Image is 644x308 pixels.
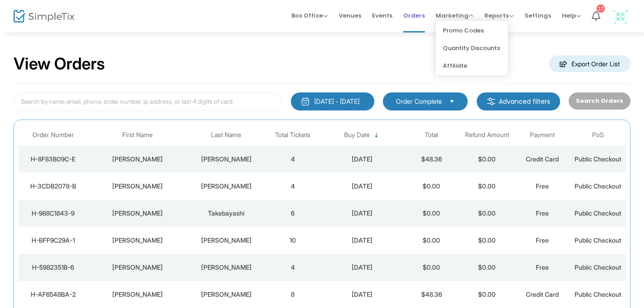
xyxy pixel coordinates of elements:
[403,4,425,27] span: Orders
[459,124,515,146] th: Refund Amount
[373,132,380,139] span: Sortable
[536,236,549,244] span: Free
[265,124,321,146] th: Total Tickets
[339,4,361,27] span: Venues
[530,131,555,139] span: Payment
[459,227,515,254] td: $0.00
[404,281,459,308] td: $48.36
[190,155,263,164] div: Tusa
[436,57,508,74] li: Affiliate
[90,155,185,164] div: Michelle
[459,173,515,200] td: $0.00
[291,92,374,110] button: [DATE] - [DATE]
[575,209,621,217] span: Public Checkout
[90,182,185,191] div: Michelle
[211,131,241,139] span: Last Name
[291,11,328,20] span: Box Office
[575,263,621,271] span: Public Checkout
[90,236,185,245] div: Dominique
[301,97,310,106] img: monthly
[526,290,559,298] span: Credit Card
[323,290,401,299] div: 9/22/2025
[32,131,74,139] span: Order Number
[536,263,549,271] span: Free
[265,173,321,200] td: 4
[14,92,282,111] input: Search by name, email, phone, order number, ip address, or last 4 digits of card
[21,182,86,191] div: H-3CDB2078-B
[190,182,263,191] div: Tusa
[21,209,86,218] div: H-988C1843-9
[459,254,515,281] td: $0.00
[404,200,459,227] td: $0.00
[265,281,321,308] td: 8
[21,290,86,299] div: H-AF6548BA-2
[575,155,621,163] span: Public Checkout
[21,236,86,245] div: H-BFF9C29A-1
[90,263,185,272] div: Angela
[190,209,263,218] div: Takebayashi
[21,263,86,272] div: H-5982351B-6
[404,146,459,173] td: $48.36
[396,97,442,106] span: Order Complete
[459,200,515,227] td: $0.00
[265,146,321,173] td: 4
[536,182,549,190] span: Free
[446,97,458,106] button: Select
[323,263,401,272] div: 9/22/2025
[265,200,321,227] td: 6
[14,54,105,74] h2: View Orders
[90,209,185,218] div: Ken
[536,209,549,217] span: Free
[265,254,321,281] td: 4
[344,131,370,139] span: Buy Date
[477,92,560,110] m-button: Advanced filters
[323,209,401,218] div: 9/22/2025
[122,131,153,139] span: First Name
[404,254,459,281] td: $0.00
[372,4,392,27] span: Events
[575,236,621,244] span: Public Checkout
[436,22,508,39] li: Promo Codes
[323,155,401,164] div: 9/22/2025
[524,4,551,27] span: Settings
[562,11,581,20] span: Help
[404,173,459,200] td: $0.00
[265,227,321,254] td: 10
[323,182,401,191] div: 9/22/2025
[575,290,621,298] span: Public Checkout
[436,11,474,20] span: Marketing
[575,182,621,190] span: Public Checkout
[314,97,359,106] div: [DATE] - [DATE]
[190,236,263,245] div: Salas
[549,55,630,72] m-button: Export Order List
[190,290,263,299] div: Xu
[459,281,515,308] td: $0.00
[484,11,514,20] span: Reports
[436,39,508,57] li: Quantity Discounts
[459,146,515,173] td: $0.00
[323,236,401,245] div: 9/22/2025
[190,263,263,272] div: Murphy
[597,5,605,13] div: 17
[90,290,185,299] div: Megan
[487,97,496,106] img: filter
[404,227,459,254] td: $0.00
[21,155,86,164] div: H-8F83B09C-E
[526,155,559,163] span: Credit Card
[592,131,604,139] span: PoS
[404,124,459,146] th: Total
